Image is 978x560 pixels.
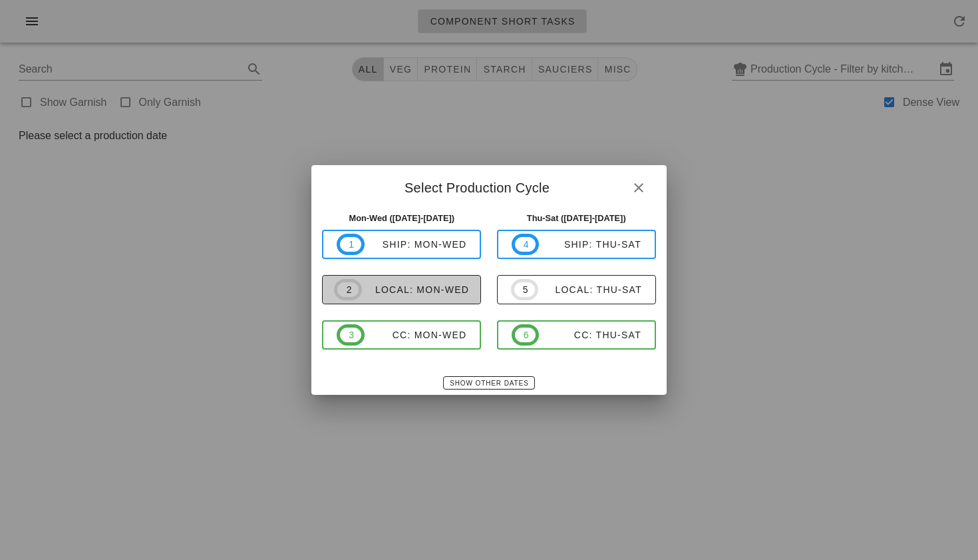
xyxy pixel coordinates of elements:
[539,330,641,340] div: CC: Thu-Sat
[322,230,481,259] button: 1ship: Mon-Wed
[322,275,481,304] button: 2local: Mon-Wed
[322,320,481,350] button: 3CC: Mon-Wed
[443,376,534,390] button: Show Other Dates
[345,282,351,297] span: 2
[348,328,353,342] span: 3
[349,213,454,223] strong: Mon-Wed ([DATE]-[DATE])
[497,320,656,350] button: 6CC: Thu-Sat
[539,239,641,250] div: ship: Thu-Sat
[523,237,528,252] span: 4
[527,213,626,223] strong: Thu-Sat ([DATE]-[DATE])
[311,165,666,206] div: Select Production Cycle
[497,230,656,259] button: 4ship: Thu-Sat
[538,284,642,295] div: local: Thu-Sat
[449,380,528,387] span: Show Other Dates
[365,330,467,340] div: CC: Mon-Wed
[523,328,528,342] span: 6
[362,284,469,295] div: local: Mon-Wed
[365,239,467,250] div: ship: Mon-Wed
[522,282,528,297] span: 5
[348,237,353,252] span: 1
[497,275,656,304] button: 5local: Thu-Sat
